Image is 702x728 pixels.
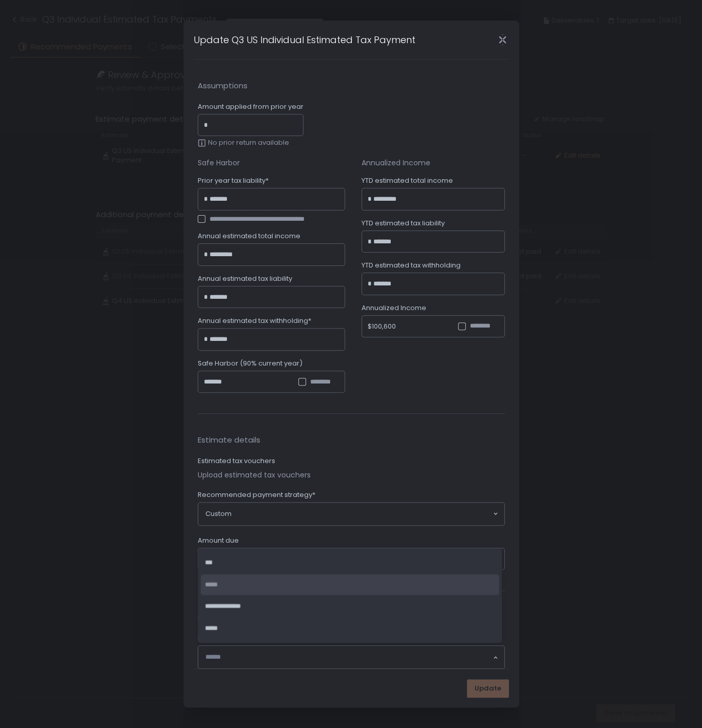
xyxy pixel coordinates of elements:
span: Amount applied from prior year [198,102,303,111]
input: Search for option [205,652,492,662]
h1: Update Q3 US Individual Estimated Tax Payment [194,33,415,47]
span: YTD estimated total income [362,176,453,185]
span: Prior year tax liability* [198,176,269,185]
div: Search for option [198,646,504,668]
label: Estimated tax vouchers [198,456,275,466]
span: Annual estimated tax liability [198,274,292,283]
span: Annual estimated total income [198,232,300,241]
span: No prior return available [208,138,289,147]
span: Estimate details [198,434,505,446]
div: Safe Harbor [198,158,345,168]
span: Custom [205,509,232,519]
button: Upload estimated tax vouchers [198,470,311,480]
span: Safe Harbor (90% current year) [198,359,302,368]
div: $100,600 [368,321,396,332]
div: Search for option [198,503,504,525]
span: Annual estimated tax withholding* [198,316,311,325]
span: YTD estimated tax liability [362,219,445,228]
span: Annualized Income [362,303,426,313]
span: Assumptions [198,80,505,92]
span: YTD estimated tax withholding [362,261,461,270]
div: Close [486,34,519,46]
span: Recommended payment strategy* [198,490,315,500]
span: Amount due [198,536,239,545]
input: Search for option [232,509,492,519]
div: Annualized Income [362,158,505,168]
